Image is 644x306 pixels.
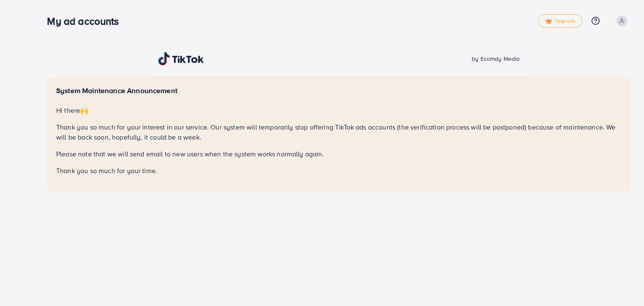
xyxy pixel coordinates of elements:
p: Please note that we will send email to new users when the system works normally again. [56,149,621,159]
img: TikTok [158,52,204,65]
h3: My ad accounts [47,15,125,27]
span: 🙌 [80,106,88,115]
span: Upgrade [545,18,575,24]
p: Thank you so much for your interest in our service. Our system will temporarily stop offering Tik... [56,122,621,142]
h5: System Maintenance Announcement [56,86,621,95]
p: Thank you so much for your time. [56,166,621,176]
p: Hi there [56,105,621,115]
img: tick [545,18,552,24]
a: tickUpgrade [538,14,582,28]
span: by Ecomdy Media [472,54,519,63]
